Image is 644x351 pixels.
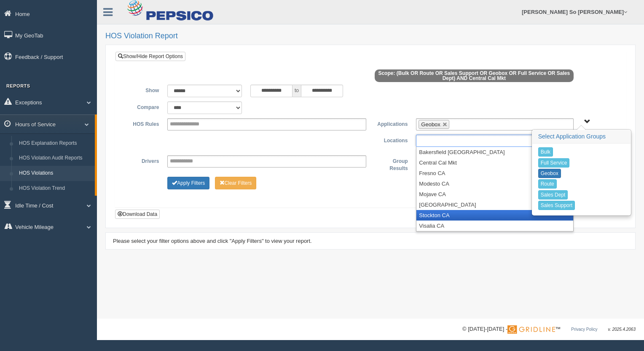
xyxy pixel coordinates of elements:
[538,190,568,199] button: Sales Dept
[571,327,597,332] a: Privacy Policy
[507,325,555,334] img: Gridline
[115,52,185,61] a: Show/Hide Report Options
[15,181,95,196] a: HOS Violation Trend
[122,118,163,128] label: HOS Rules
[538,179,557,189] button: Route
[15,151,95,166] a: HOS Violation Audit Reports
[105,32,636,40] h2: HOS Violation Report
[416,157,573,168] li: Central Cal Mkt
[115,210,160,219] button: Download Data
[538,169,561,178] button: Geobox
[167,177,209,189] button: Change Filter Options
[416,178,573,189] li: Modesto CA
[370,135,412,145] label: Locations
[538,201,575,210] button: Sales Support
[370,155,412,173] label: Group Results
[416,221,573,231] li: Visalia CA
[538,147,553,157] button: Bulk
[538,158,570,168] button: Full Service
[462,325,636,334] div: © [DATE]-[DATE] - ™
[608,327,636,332] span: v. 2025.4.2063
[416,210,573,221] li: Stockton CA
[416,199,573,210] li: [GEOGRAPHIC_DATA]
[122,85,163,95] label: Show
[292,85,301,97] span: to
[122,101,163,112] label: Compare
[421,121,440,128] span: Geobox
[416,168,573,178] li: Fresno CA
[215,177,257,189] button: Change Filter Options
[370,118,412,128] label: Applications
[416,147,573,157] li: Bakersfield [GEOGRAPHIC_DATA]
[122,155,163,165] label: Drivers
[532,130,631,144] h3: Select Application Groups
[15,136,95,151] a: HOS Explanation Reports
[113,238,312,244] span: Please select your filter options above and click "Apply Filters" to view your report.
[15,166,95,181] a: HOS Violations
[416,189,573,199] li: Mojave CA
[375,69,574,82] span: Scope: (Bulk OR Route OR Sales Support OR Geobox OR Full Service OR Sales Dept) AND Central Cal Mkt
